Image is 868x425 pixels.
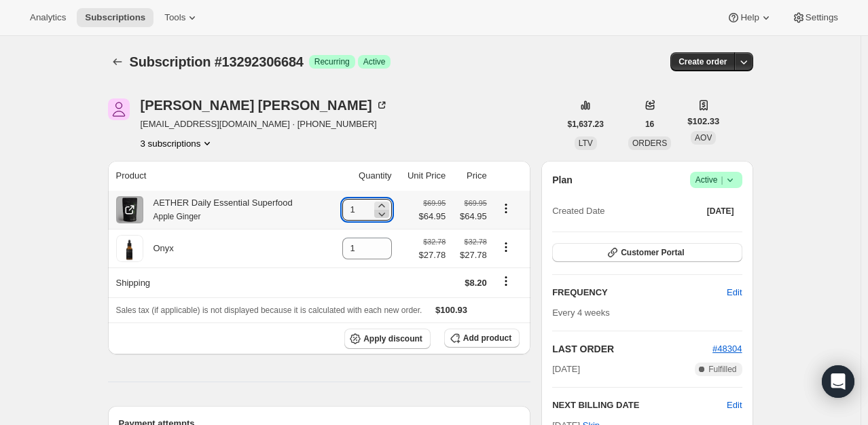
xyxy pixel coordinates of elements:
span: Active [695,173,737,187]
button: Analytics [22,8,74,27]
span: [DATE] [552,363,580,376]
button: Subscriptions [108,52,127,71]
span: Add product [463,333,511,344]
span: Sales tax (if applicable) is not displayed because it is calculated with each new order. [116,306,422,315]
span: Tools [164,12,185,23]
button: Tools [156,8,207,27]
span: $64.95 [454,210,486,223]
span: Created Date [552,204,604,218]
span: [EMAIL_ADDRESS][DOMAIN_NAME] · [PHONE_NUMBER] [141,117,388,131]
span: LTV [579,138,593,148]
small: $69.95 [423,199,446,207]
button: Add product [444,329,520,348]
span: Subscription #13292306684 [130,54,304,69]
span: Recurring [314,56,350,67]
button: [DATE] [699,202,742,221]
span: [DATE] [707,206,734,217]
button: Product actions [141,136,215,150]
span: $64.95 [419,210,446,223]
a: #48304 [712,344,742,354]
span: Settings [806,12,838,23]
small: $32.78 [423,238,446,246]
span: $27.78 [454,248,486,262]
span: $8.20 [465,278,487,288]
button: Product actions [495,201,517,216]
span: AOV [695,133,712,143]
button: 16 [637,115,662,134]
button: $1,637.23 [560,115,612,134]
div: [PERSON_NAME] [PERSON_NAME] [141,98,388,112]
span: Help [740,12,759,23]
img: product img [116,196,143,223]
small: $32.78 [465,238,487,246]
button: Apply discount [344,329,431,349]
button: Create order [670,52,735,71]
h2: LAST ORDER [552,342,712,356]
th: Unit Price [396,161,450,191]
span: $27.78 [419,248,446,262]
button: Settings [784,8,846,27]
th: Shipping [108,267,329,297]
span: $1,637.23 [568,119,604,130]
button: Edit [719,282,750,303]
span: Fulfilled [708,364,736,375]
th: Price [450,161,490,191]
span: Analytics [30,12,66,23]
span: Every 4 weeks [552,308,610,318]
button: Edit [727,399,742,412]
button: Customer Portal [552,243,742,262]
button: Shipping actions [495,274,517,289]
button: Product actions [495,240,517,255]
span: Subscriptions [85,12,145,23]
h2: Plan [552,173,573,187]
span: 16 [645,119,654,130]
div: Open Intercom Messenger [822,365,854,398]
span: ORDERS [632,138,667,148]
span: Active [363,56,386,67]
span: Apply discount [363,333,422,344]
button: #48304 [712,342,742,356]
span: Edit [727,286,742,299]
button: Help [719,8,780,27]
span: Customer Portal [621,247,684,258]
span: Create order [679,56,727,67]
span: $100.93 [435,305,467,315]
span: $102.33 [687,115,719,128]
span: Alma S Atkinson [108,98,130,120]
small: $69.95 [465,199,487,207]
button: Subscriptions [77,8,153,27]
h2: NEXT BILLING DATE [552,399,727,412]
span: | [721,174,723,185]
div: Onyx [143,242,174,255]
h2: FREQUENCY [552,286,727,299]
th: Quantity [328,161,395,191]
div: AETHER Daily Essential Superfood [143,196,293,223]
th: Product [108,161,329,191]
small: Apple Ginger [153,212,201,221]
